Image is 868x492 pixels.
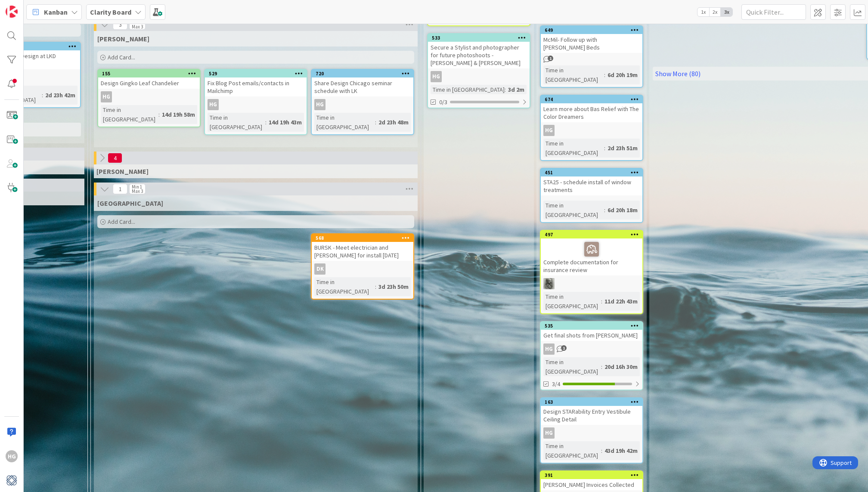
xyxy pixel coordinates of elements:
div: Time in [GEOGRAPHIC_DATA] [543,441,601,460]
div: 163Design STARability Entry Vestibule Ceiling Detail [541,398,642,425]
div: Fix Blog Post emails/contacts in Mailchimp [205,77,307,96]
div: Time in [GEOGRAPHIC_DATA] [208,113,265,132]
div: 163 [545,399,642,405]
span: : [604,143,605,153]
div: Secure a Stylist and photographer for future photoshoots - [PERSON_NAME] & [PERSON_NAME] [428,42,530,68]
div: HG [543,343,555,355]
div: HG [312,99,413,110]
div: 451STA25 - schedule install of window treatments [541,169,642,195]
span: : [601,297,602,306]
div: 20d 16h 30m [602,362,640,371]
div: PA [541,278,642,289]
span: : [158,110,160,119]
div: 533 [432,35,530,41]
div: 649 [545,27,642,33]
div: 391 [541,471,642,479]
div: HG [431,71,442,82]
span: 3 [113,19,127,30]
div: 155Design Gingko Leaf Chandelier [98,70,200,89]
div: 720 [316,71,413,77]
div: Max 3 [132,25,143,29]
div: 3d 23h 50m [376,282,411,291]
span: : [42,90,43,100]
div: 535 [545,323,642,329]
div: 649 [541,26,642,34]
span: 1 [561,345,567,351]
div: 155 [98,70,200,77]
b: Clarity Board [90,8,131,16]
span: : [604,70,605,80]
span: : [375,118,376,127]
span: : [505,85,506,94]
span: 1 [548,56,553,61]
div: HG [428,71,530,82]
div: Design STARability Entry Vestibule Ceiling Detail [541,406,642,425]
span: Add Card... [108,53,135,61]
div: 391[PERSON_NAME] Invoices Collected [541,471,642,490]
img: PA [543,278,555,289]
div: 451 [545,170,642,176]
span: : [601,446,602,455]
div: 674 [541,96,642,103]
div: HG [98,91,200,102]
span: 1 [113,184,127,194]
div: 2d 23h 42m [43,90,77,100]
div: 43d 19h 42m [602,446,640,455]
span: : [375,282,376,291]
div: Complete documentation for insurance review [541,238,642,275]
input: Quick Filter... [741,4,806,20]
div: Min 1 [132,185,142,189]
span: 3/4 [552,380,560,389]
div: Time in [GEOGRAPHIC_DATA] [431,85,505,94]
div: 533 [428,34,530,42]
div: HG [6,450,18,462]
div: 6d 20h 18m [605,205,640,215]
span: Hannah [97,34,149,43]
div: 533Secure a Stylist and photographer for future photoshoots - [PERSON_NAME] & [PERSON_NAME] [428,34,530,68]
div: 2d 23h 51m [605,143,640,153]
div: Time in [GEOGRAPHIC_DATA] [543,201,604,220]
span: 0/3 [439,98,447,107]
span: Kanban [44,7,68,17]
div: HG [543,427,555,439]
div: Time in [GEOGRAPHIC_DATA] [543,65,604,84]
div: 568 [316,235,413,241]
div: 529 [209,71,307,77]
div: Max 3 [132,189,143,193]
div: 451 [541,169,642,176]
img: Visit kanbanzone.com [6,6,18,18]
div: DK [312,263,413,275]
span: Add Card... [108,218,135,226]
div: BURSK - Meet electrician and [PERSON_NAME] for install [DATE] [312,242,413,261]
div: 14d 19h 58m [160,110,197,119]
div: 6d 20h 19m [605,70,640,80]
span: 2x [709,8,721,16]
div: 11d 22h 43m [602,297,640,306]
span: 3x [721,8,732,16]
div: HG [541,125,642,136]
span: : [601,362,602,371]
div: 568BURSK - Meet electrician and [PERSON_NAME] for install [DATE] [312,234,413,261]
div: 14d 19h 43m [267,118,304,127]
div: 3d 2m [506,85,527,94]
div: 497 [545,232,642,238]
div: 649McMil- Follow up with [PERSON_NAME] Beds [541,26,642,53]
span: Devon [97,199,163,207]
div: 155 [102,71,200,77]
div: HG [543,125,555,136]
div: HG [314,99,325,110]
span: : [265,118,267,127]
div: [PERSON_NAME] Invoices Collected [541,479,642,490]
div: 391 [545,472,642,478]
div: 568 [312,234,413,242]
div: 720Share Design Chicago seminar schedule with LK [312,70,413,96]
div: Time in [GEOGRAPHIC_DATA] [314,113,375,132]
div: HG [208,99,219,110]
div: McMil- Follow up with [PERSON_NAME] Beds [541,34,642,53]
div: Get final shots from [PERSON_NAME] [541,330,642,341]
div: Time in [GEOGRAPHIC_DATA] [543,357,601,376]
div: STA25 - schedule install of window treatments [541,176,642,195]
span: Support [18,1,39,12]
div: HG [541,343,642,355]
div: Time in [GEOGRAPHIC_DATA] [543,292,601,311]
